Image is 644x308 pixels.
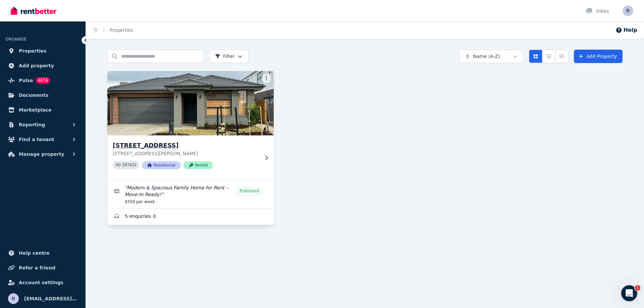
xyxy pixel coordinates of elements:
[586,8,609,14] div: Inbox
[19,135,54,143] span: Find a tenant
[183,161,213,169] span: Rental
[5,88,80,102] a: Documents
[574,50,623,63] a: Add Property
[615,26,637,34] button: Help
[555,50,569,63] button: Expanded list view
[113,141,259,150] h3: [STREET_ADDRESS]
[262,74,271,83] button: More options
[36,77,50,84] span: BETA
[635,285,640,291] span: 1
[459,50,524,63] button: Name (A-Z)
[24,295,77,303] span: [EMAIL_ADDRESS][DOMAIN_NAME]
[5,44,80,58] a: Properties
[542,50,555,63] button: Compact list view
[19,76,33,84] span: Pulse
[5,276,80,289] a: Account settings
[19,150,64,158] span: Manage property
[215,53,235,60] span: Filter
[5,59,80,72] a: Add property
[103,69,278,137] img: 12 Brushwood Dr, Aintree
[19,62,54,70] span: Add property
[86,21,141,39] nav: Breadcrumb
[19,91,49,99] span: Documents
[473,53,500,60] span: Name (A-Z)
[8,293,19,304] img: rownal@yahoo.com.au
[11,6,56,16] img: RentBetter
[19,249,50,257] span: Help centre
[19,121,45,129] span: Reporting
[5,261,80,274] a: Refer a friend
[107,180,274,208] a: Edit listing: Modern & Spacious Family Home for Rent – Move-In Ready!
[107,71,274,180] a: 12 Brushwood Dr, Aintree[STREET_ADDRESS][STREET_ADDRESS][PERSON_NAME]PID 397623ResidentialRental
[122,163,137,168] code: 397623
[19,106,51,114] span: Marketplace
[621,285,637,301] iframe: Intercom live chat
[529,50,542,63] button: Card view
[113,150,259,157] p: [STREET_ADDRESS][PERSON_NAME]
[529,50,569,63] div: View options
[5,118,80,131] button: Reporting
[110,27,133,33] a: Properties
[107,209,274,225] a: Enquiries for 12 Brushwood Dr, Aintree
[5,103,80,117] a: Marketplace
[19,279,63,287] span: Account settings
[5,74,80,87] a: PulseBETA
[19,47,47,55] span: Properties
[5,37,26,42] span: ORGANISE
[209,50,249,63] button: Filter
[142,161,181,169] span: Residential
[5,246,80,260] a: Help centre
[5,133,80,146] button: Find a tenant
[115,163,121,167] small: PID
[623,5,633,16] img: rownal@yahoo.com.au
[19,264,55,272] span: Refer a friend
[5,147,80,161] button: Manage property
